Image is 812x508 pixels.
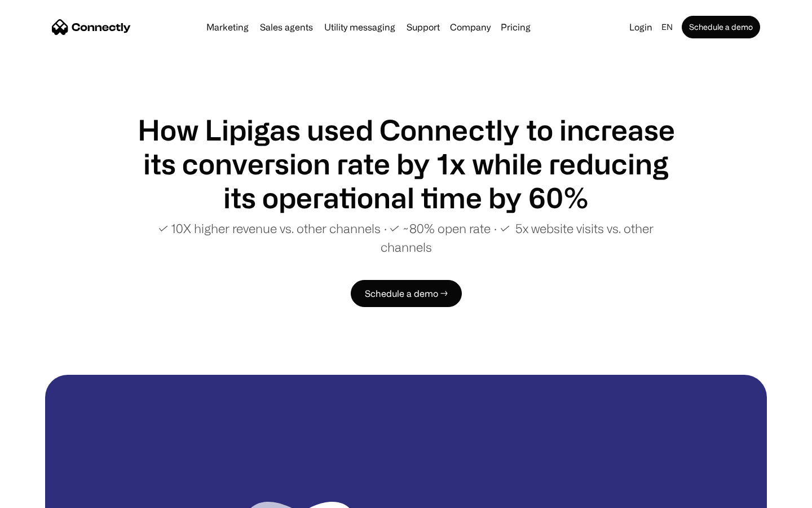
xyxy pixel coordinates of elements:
h1: How Lipigas used Connectly to increase its conversion rate by 1x while reducing its operational t... [135,113,677,214]
p: ✓ 10X higher revenue vs. other channels ∙ ✓ ~80% open rate ∙ ✓ 5x website visits vs. other channels [135,219,677,256]
a: Schedule a demo → [351,280,462,307]
a: Utility messaging [320,23,400,32]
a: Sales agents [255,23,317,32]
a: home [52,19,131,36]
div: Company [447,19,494,35]
a: Marketing [202,23,253,32]
a: Login [625,19,657,35]
div: en [661,19,673,35]
a: Schedule a demo [682,16,760,38]
div: Company [450,19,491,35]
aside: Language selected: English [11,487,68,504]
ul: Language list [23,488,68,504]
a: Support [402,23,444,32]
a: Pricing [496,23,535,32]
div: en [657,19,679,35]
